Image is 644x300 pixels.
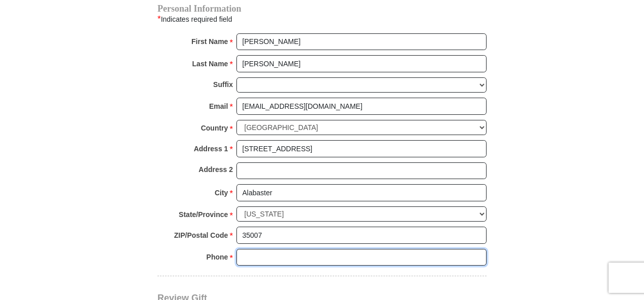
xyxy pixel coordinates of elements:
strong: Address 1 [194,142,228,156]
strong: Country [201,121,228,135]
strong: Phone [207,250,228,264]
strong: Email [209,99,228,113]
strong: City [215,186,228,200]
strong: Last Name [192,57,228,71]
strong: Address 2 [198,162,233,177]
strong: First Name [191,34,228,49]
div: Indicates required field [157,13,487,26]
h4: Personal Information [157,5,487,13]
strong: Suffix [213,77,233,92]
strong: State/Province [179,207,228,222]
strong: ZIP/Postal Code [174,228,228,242]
